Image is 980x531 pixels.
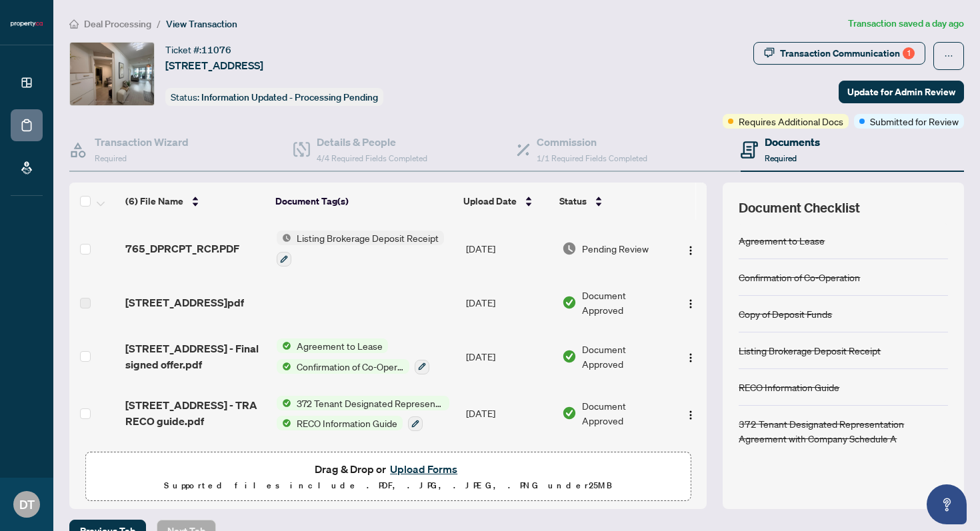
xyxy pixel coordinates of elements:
th: (6) File Name [120,183,271,220]
td: [DATE] [461,385,557,442]
button: Logo [680,292,701,313]
article: Transaction saved a day ago [848,16,964,31]
img: Status Icon [277,396,291,410]
span: Document Approved [582,342,668,371]
th: Status [554,183,670,220]
h4: Details & People [317,134,427,150]
img: Logo [685,298,696,309]
td: [DATE] [461,220,557,277]
button: Open asap [927,484,967,524]
div: 372 Tenant Designated Representation Agreement with Company Schedule A [739,416,948,446]
span: 765_DPRCPT_RCP.PDF [125,241,239,257]
button: Logo [680,346,701,367]
span: Requires Additional Docs [739,114,843,129]
button: Logo [680,238,701,259]
div: Ticket #: [165,42,231,57]
span: Required [765,153,797,163]
span: [STREET_ADDRESS] - Final signed offer.pdf [125,340,266,372]
span: View Transaction [166,18,237,30]
img: Document Status [562,295,577,310]
td: [DATE] [461,442,557,499]
img: Status Icon [277,338,291,353]
span: [STREET_ADDRESS]pdf [125,294,244,310]
span: 372 Tenant Designated Representation Agreement with Company Schedule A [291,396,449,410]
div: Agreement to Lease [739,233,825,248]
img: Document Status [562,349,577,364]
span: [STREET_ADDRESS] [165,57,263,73]
span: Update for Admin Review [847,81,955,103]
div: Status: [165,88,383,106]
h4: Transaction Wizard [95,134,189,150]
div: Copy of Deposit Funds [739,306,832,321]
span: [STREET_ADDRESS] - TRA RECO guide.pdf [125,397,266,429]
img: Logo [685,410,696,420]
div: Confirmation of Co-Operation [739,270,860,284]
img: Logo [685,245,696,256]
button: Status Icon372 Tenant Designated Representation Agreement with Company Schedule AStatus IconRECO ... [277,396,449,432]
button: Upload Forms [386,460,461,478]
span: Document Approved [582,288,668,317]
button: Status IconListing Brokerage Deposit Receipt [277,231,444,266]
button: Update for Admin Review [839,81,964,103]
li: / [157,16,161,31]
th: Upload Date [458,183,554,220]
img: IMG-C12417826_1.jpg [70,43,154,105]
p: Supported files include .PDF, .JPG, .JPEG, .PNG under 25 MB [94,478,682,494]
span: Pending Review [582,241,649,256]
th: Document Tag(s) [270,183,458,220]
span: Listing Brokerage Deposit Receipt [291,231,444,245]
span: Upload Date [463,194,517,209]
h4: Documents [765,134,820,150]
img: Status Icon [277,359,291,374]
div: Listing Brokerage Deposit Receipt [739,343,881,358]
img: Document Status [562,406,577,420]
button: Transaction Communication1 [753,42,925,65]
span: RECO Information Guide [291,416,403,430]
td: [DATE] [461,328,557,385]
span: Deal Processing [84,18,151,30]
span: Confirmation of Co-Operation [291,359,409,374]
span: Agreement to Lease [291,338,388,353]
div: Transaction Communication [780,43,915,64]
span: 1/1 Required Fields Completed [537,153,647,163]
img: Logo [685,352,696,363]
div: RECO Information Guide [739,380,839,394]
span: home [69,19,79,29]
span: Drag & Drop orUpload FormsSupported files include .PDF, .JPG, .JPEG, .PNG under25MB [86,452,690,502]
h4: Commission [537,134,647,150]
span: DT [19,495,35,514]
span: Drag & Drop or [315,460,461,478]
span: Status [559,194,587,209]
span: Submitted for Review [870,114,959,129]
span: (6) File Name [125,194,183,209]
button: Logo [680,402,701,424]
span: 4/4 Required Fields Completed [317,153,427,163]
td: [DATE] [461,277,557,328]
img: Status Icon [277,231,291,245]
span: ellipsis [944,51,953,61]
img: Document Status [562,241,577,256]
span: Information Updated - Processing Pending [201,91,378,103]
div: 1 [903,47,915,59]
span: 11076 [201,44,231,56]
span: Required [95,153,127,163]
img: logo [11,20,43,28]
button: Status IconAgreement to LeaseStatus IconConfirmation of Co-Operation [277,338,429,374]
span: Document Approved [582,398,668,428]
span: Document Checklist [739,199,860,217]
img: Status Icon [277,416,291,430]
